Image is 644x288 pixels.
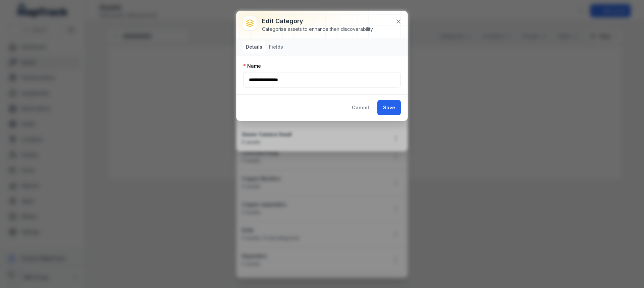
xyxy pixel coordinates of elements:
[346,100,375,115] button: Cancel
[377,100,401,115] button: Save
[243,41,265,53] button: Details
[243,63,261,69] label: Name
[262,26,374,33] div: Categorise assets to enhance their discoverability.
[266,41,286,53] button: Fields
[262,16,374,26] h3: Edit category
